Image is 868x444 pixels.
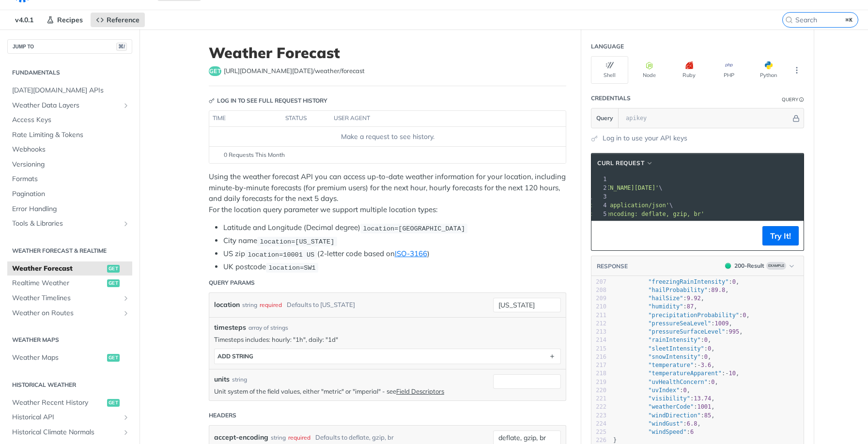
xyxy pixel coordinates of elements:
button: Hide [791,113,801,123]
span: Weather Timelines [12,293,120,303]
p: Using the weather forecast API you can access up-to-date weather information for your location, i... [209,171,566,215]
span: Realtime Weather [12,278,105,288]
li: UK postcode [223,261,566,273]
span: Versioning [12,160,130,169]
span: "windDirection" [648,412,700,419]
span: [DATE][DOMAIN_NAME] APIs [12,86,130,95]
i: Information [799,97,804,102]
label: location [214,298,240,312]
span: : , [613,345,715,352]
div: 214 [591,336,606,344]
span: "weatherCode" [648,403,694,410]
span: https://api.tomorrow.io/v4/weather/forecast [224,66,365,76]
div: 211 [591,311,606,320]
span: 'accept: application/json' [578,202,669,209]
a: [DATE][DOMAIN_NAME] APIs [7,83,132,98]
span: 0 [704,353,708,360]
button: Try It! [762,226,799,245]
div: 4 [592,201,608,210]
input: apikey [621,108,791,128]
h2: Weather Forecast & realtime [7,246,132,255]
a: Error Handling [7,202,132,216]
span: : , [613,328,743,335]
span: "pressureSeaLevel" [648,320,711,327]
span: 0 Requests This Month [224,151,285,159]
span: : , [613,395,715,402]
div: Make a request to see history. [213,132,562,142]
a: Versioning [7,157,132,172]
a: Realtime Weatherget [7,276,132,291]
span: : [613,429,694,435]
p: Timesteps includes: hourly: "1h", daily: "1d" [214,335,561,344]
div: 5 [592,210,608,218]
span: "precipitationProbability" [648,312,739,319]
span: : , [613,370,739,377]
a: Weather Forecastget [7,261,132,276]
span: "sleetIntensity" [648,345,704,352]
span: "uvHealthConcern" [648,379,708,385]
span: : , [613,412,715,419]
span: "rainIntensity" [648,337,700,343]
span: 0 [711,379,714,385]
span: Historical API [12,413,120,422]
div: 223 [591,412,606,420]
li: US zip (2-letter code based on ) [223,248,566,260]
span: "snowIntensity" [648,353,700,360]
kbd: ⌘K [843,15,855,25]
p: Unit system of the field values, either "metric" or "imperial" - see [214,387,488,396]
span: location=[GEOGRAPHIC_DATA] [363,225,465,232]
span: : , [613,278,739,285]
span: get [107,399,120,407]
button: Query [591,108,619,128]
span: 0 [708,345,711,352]
span: 6 [690,429,694,435]
div: Query Params [209,278,255,287]
span: : , [613,320,732,327]
div: string [242,298,257,312]
button: Show subpages for Weather Timelines [122,294,130,302]
a: Historical APIShow subpages for Historical API [7,410,132,425]
span: : , [613,362,715,368]
div: required [260,298,282,312]
button: Show subpages for Historical API [122,413,130,421]
span: get [107,354,120,362]
span: : , [613,312,750,319]
a: Access Keys [7,113,132,127]
span: 3.6 [701,362,712,368]
a: Pagination [7,187,132,201]
span: ⌘/ [116,43,127,51]
a: ISO-3166 [395,249,427,258]
span: : , [613,387,690,394]
span: cURL Request [597,159,644,168]
span: 1001 [697,403,711,410]
h2: Historical Weather [7,381,132,389]
span: "windSpeed" [648,429,686,435]
span: Access Keys [12,115,130,125]
svg: More ellipsis [792,66,801,75]
div: 221 [591,395,606,403]
li: Latitude and Longitude (Decimal degree) [223,222,566,233]
span: : , [613,353,711,360]
span: : , [613,420,701,427]
span: : , [613,303,697,310]
div: 216 [591,353,606,361]
span: location=[US_STATE] [260,238,334,245]
span: "hailProbability" [648,287,708,293]
span: Weather Data Layers [12,101,120,110]
button: JUMP TO⌘/ [7,39,132,54]
a: Weather TimelinesShow subpages for Weather Timelines [7,291,132,306]
div: string [232,375,247,384]
a: Rate Limiting & Tokens [7,128,132,142]
span: 0 [743,312,746,319]
div: 210 [591,303,606,311]
span: Tools & Libraries [12,219,120,229]
svg: Key [209,98,215,104]
span: Reference [107,15,139,24]
div: 208 [591,286,606,294]
div: 224 [591,420,606,428]
button: cURL Request [594,158,657,168]
div: 215 [591,345,606,353]
a: Historical Climate NormalsShow subpages for Historical Climate Normals [7,425,132,440]
span: "humidity" [648,303,683,310]
span: get [107,265,120,273]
